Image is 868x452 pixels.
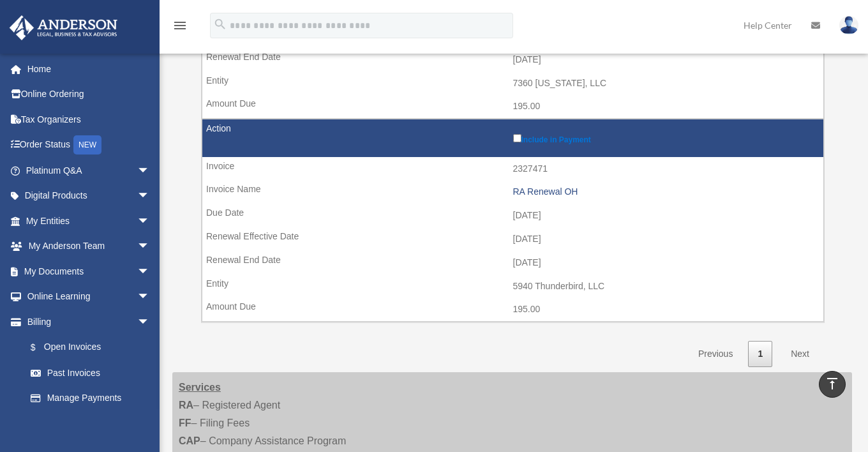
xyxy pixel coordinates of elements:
td: 195.00 [202,94,823,119]
td: 2327471 [202,157,823,181]
a: Online Learningarrow_drop_down [9,284,169,310]
strong: RA [179,400,193,411]
a: My Entitiesarrow_drop_down [9,208,169,234]
span: arrow_drop_down [137,183,163,209]
a: My Documentsarrow_drop_down [9,259,169,284]
img: Anderson Advisors Platinum Portal [6,15,121,40]
a: Digital Productsarrow_drop_down [9,183,169,209]
td: 5940 Thunderbird, LLC [202,275,823,299]
img: User Pic [839,16,858,34]
td: [DATE] [202,251,823,275]
span: arrow_drop_down [137,309,163,335]
i: search [213,17,227,31]
a: vertical_align_top [819,371,846,398]
td: [DATE] [202,204,823,228]
label: Include in Payment [513,132,818,144]
td: [DATE] [202,48,823,72]
a: Order StatusNEW [9,132,169,158]
strong: CAP [179,435,200,446]
span: arrow_drop_down [137,158,163,184]
a: $Open Invoices [18,335,156,361]
span: arrow_drop_down [137,234,163,260]
i: menu [172,18,188,33]
td: 195.00 [202,298,823,322]
strong: FF [179,418,191,428]
span: arrow_drop_down [137,284,163,310]
strong: Services [179,382,221,393]
input: Include in Payment [513,134,521,142]
td: 7360 [US_STATE], LLC [202,72,823,96]
span: arrow_drop_down [137,259,163,285]
a: Tax Organizers [9,107,169,132]
a: Manage Payments [18,386,163,411]
a: Home [9,56,169,82]
a: Previous [689,341,742,367]
a: Platinum Q&Aarrow_drop_down [9,158,169,183]
i: vertical_align_top [825,376,840,391]
a: Past Invoices [18,360,163,386]
a: Billingarrow_drop_down [9,309,163,335]
a: Online Ordering [9,82,169,107]
span: $ [38,340,44,356]
td: [DATE] [202,227,823,252]
a: My Anderson Teamarrow_drop_down [9,234,169,259]
span: arrow_drop_down [137,208,163,234]
a: Next [781,341,819,367]
a: 1 [748,341,772,367]
a: menu [172,22,188,33]
div: RA Renewal OH [513,186,818,197]
div: NEW [73,135,101,154]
